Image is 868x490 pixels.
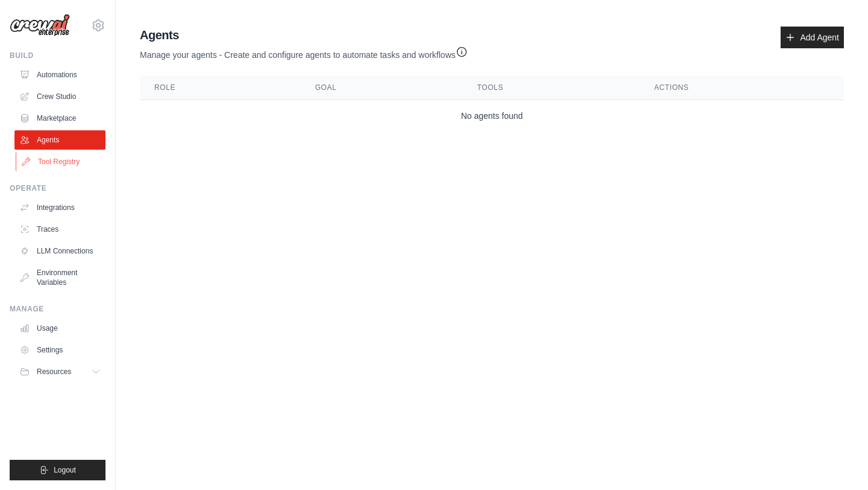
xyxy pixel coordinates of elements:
p: Manage your agents - Create and configure agents to automate tasks and workflows [140,43,468,61]
div: Operate [10,183,105,193]
h2: Agents [140,27,468,43]
a: Traces [14,220,105,239]
td: No agents found [140,100,844,132]
a: LLM Connections [14,241,105,261]
a: Settings [14,340,105,360]
a: Crew Studio [14,87,105,106]
a: Usage [14,319,105,338]
div: Manage [10,304,105,314]
button: Resources [14,362,105,381]
button: Logout [10,460,105,480]
th: Tools [463,75,640,100]
a: Integrations [14,198,105,217]
th: Actions [640,75,844,100]
a: Marketplace [14,109,105,128]
a: Agents [14,130,105,150]
img: Logo [10,14,70,37]
a: Automations [14,65,105,84]
a: Add Agent [781,27,844,48]
div: Build [10,51,105,60]
th: Goal [301,75,463,100]
span: Logout [54,465,76,475]
span: Resources [37,367,71,377]
a: Tool Registry [16,152,107,171]
a: Environment Variables [14,263,105,292]
th: Role [140,75,301,100]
